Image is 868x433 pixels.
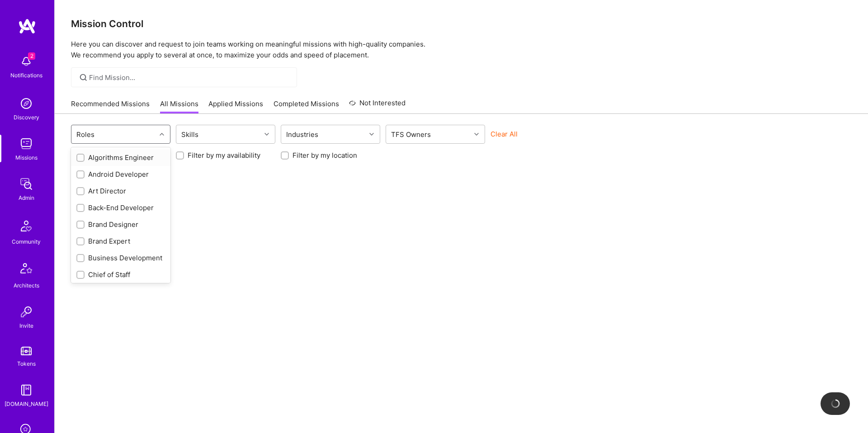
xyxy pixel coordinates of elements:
i: icon Chevron [160,132,164,136]
div: Business Development [76,253,165,263]
img: admin teamwork [17,175,35,193]
div: Art Director [76,186,165,196]
div: Missions [15,153,38,162]
div: Roles [74,128,97,141]
img: tokens [21,347,32,355]
span: 2 [28,52,35,60]
div: TFS Owners [389,128,433,141]
i: icon Chevron [369,132,374,136]
img: discovery [17,94,35,113]
div: Chief of Staff [76,270,165,279]
button: Clear All [491,129,518,139]
img: guide book [17,381,35,399]
div: Skills [179,128,201,141]
div: [DOMAIN_NAME] [5,399,48,409]
i: icon SearchGrey [78,72,89,83]
a: Not Interested [349,98,406,114]
div: Brand Designer [76,220,165,229]
img: teamwork [17,135,35,153]
a: Applied Missions [208,99,263,114]
label: Filter by my availability [188,151,260,160]
a: Recommended Missions [71,99,150,114]
div: Discovery [14,113,39,122]
div: Notifications [10,71,42,80]
a: All Missions [160,99,198,114]
a: Completed Missions [274,99,339,114]
img: loading [830,398,841,409]
img: bell [17,52,35,71]
input: Find Mission... [89,73,290,82]
i: icon Chevron [264,132,269,136]
div: Tokens [17,359,36,368]
label: Filter by my location [292,151,357,160]
div: Brand Expert [76,236,165,246]
div: Community [12,237,41,246]
img: Architects [15,259,37,281]
div: Back-End Developer [76,203,165,212]
div: Algorithms Engineer [76,153,165,162]
div: Industries [284,128,321,141]
img: logo [18,18,36,34]
img: Community [15,215,37,237]
i: icon Chevron [474,132,479,136]
div: Admin [19,193,34,202]
h3: Mission Control [71,18,852,29]
div: Android Developer [76,169,165,179]
div: Architects [14,281,39,290]
div: Invite [19,321,33,330]
img: Invite [17,303,35,321]
p: Here you can discover and request to join teams working on meaningful missions with high-quality ... [71,39,852,61]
